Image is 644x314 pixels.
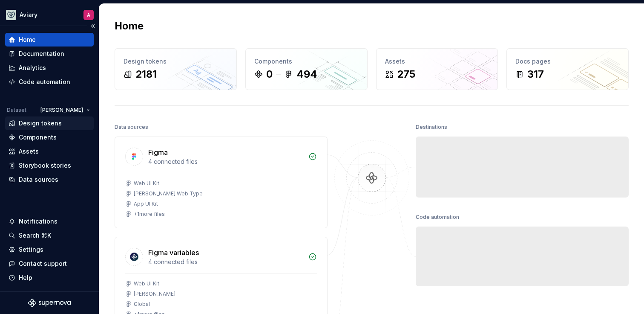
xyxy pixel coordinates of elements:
[385,57,489,66] div: Assets
[296,67,317,81] div: 494
[134,211,165,218] div: + 1 more files
[40,107,83,113] span: [PERSON_NAME]
[148,247,199,258] div: Figma variables
[5,145,94,158] a: Assets
[5,229,94,242] button: Search ⌘K
[87,20,99,32] button: Collapse sidebar
[19,245,43,254] div: Settings
[19,259,67,268] div: Contact support
[7,107,26,113] div: Dataset
[416,211,459,223] div: Code automation
[5,271,94,285] button: Help
[5,257,94,270] button: Contact support
[124,57,228,66] div: Design tokens
[19,78,70,86] div: Code automation
[148,147,168,157] div: Figma
[19,64,46,72] div: Analytics
[19,161,71,170] div: Storybook stories
[115,19,144,33] h2: Home
[254,57,359,66] div: Components
[19,273,32,282] div: Help
[115,48,237,90] a: Design tokens2181
[5,159,94,172] a: Storybook stories
[416,121,447,133] div: Destinations
[115,137,328,228] a: Figma4 connected filesWeb UI Kit[PERSON_NAME] Web TypeApp UI Kit+1more files
[134,190,203,197] div: [PERSON_NAME] Web Type
[5,33,94,47] a: Home
[87,12,90,18] div: A
[527,67,544,81] div: 317
[245,48,368,90] a: Components0494
[28,299,71,307] svg: Supernova Logo
[19,175,58,184] div: Data sources
[19,147,39,156] div: Assets
[397,67,415,81] div: 275
[19,49,64,58] div: Documentation
[19,35,36,44] div: Home
[148,258,303,266] div: 4 connected files
[5,61,94,75] a: Analytics
[515,57,620,66] div: Docs pages
[134,280,159,287] div: Web UI Kit
[148,157,303,166] div: 4 connected files
[115,121,148,133] div: Data sources
[134,301,150,308] div: Global
[5,116,94,130] a: Design tokens
[134,201,158,207] div: App UI Kit
[134,180,159,187] div: Web UI Kit
[2,6,97,24] button: AviaryA
[134,291,175,297] div: [PERSON_NAME]
[5,215,94,228] button: Notifications
[6,10,16,20] img: 256e2c79-9abd-4d59-8978-03feab5a3943.png
[5,243,94,256] a: Settings
[19,119,62,128] div: Design tokens
[5,47,94,61] a: Documentation
[5,131,94,144] a: Components
[37,104,94,116] button: [PERSON_NAME]
[19,133,57,142] div: Components
[5,75,94,89] a: Code automation
[135,67,157,81] div: 2181
[19,217,57,226] div: Notifications
[376,48,498,90] a: Assets275
[506,48,629,90] a: Docs pages317
[20,11,37,19] div: Aviary
[5,173,94,186] a: Data sources
[19,231,51,240] div: Search ⌘K
[266,67,273,81] div: 0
